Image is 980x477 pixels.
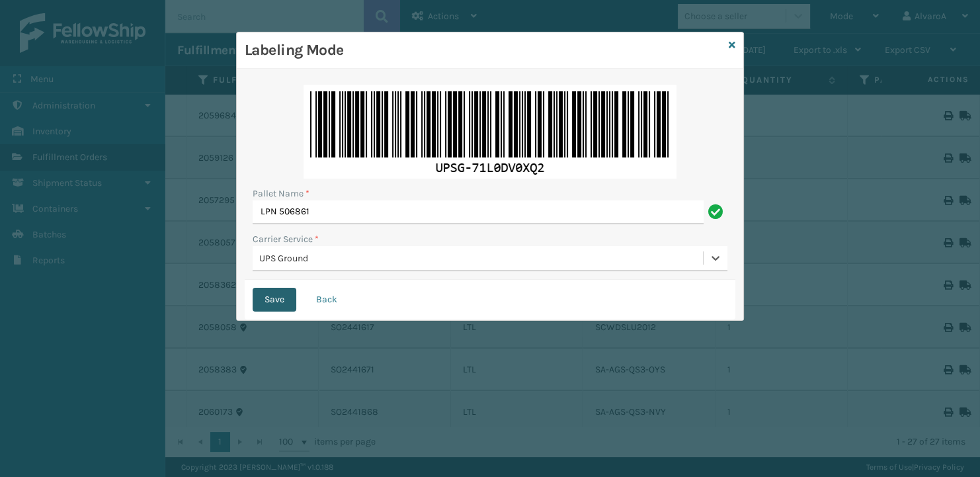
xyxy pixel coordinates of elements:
h3: Labeling Mode [245,40,723,60]
button: Back [304,288,349,312]
label: Pallet Name [253,187,309,200]
label: Carrier Service [253,232,319,246]
button: Save [253,288,296,312]
div: UPS Ground [259,251,704,265]
img: w9mKZKr+IjIqwAAAABJRU5ErkJggg== [304,85,676,179]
